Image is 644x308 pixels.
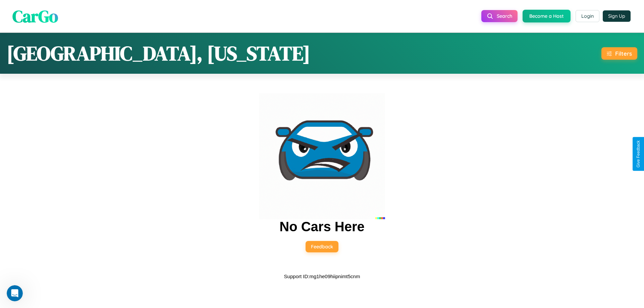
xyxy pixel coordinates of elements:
div: Filters [615,50,632,57]
div: Give Feedback [636,140,641,168]
button: Filters [601,47,637,60]
button: Login [576,10,599,22]
p: Support ID: mg1he09hiipnimt5cnm [284,272,360,281]
h1: [GEOGRAPHIC_DATA], [US_STATE] [7,40,310,67]
img: car [259,93,385,219]
span: CarGo [12,4,58,27]
iframe: Intercom live chat [7,285,23,301]
button: Sign Up [603,10,631,22]
h2: No Cars Here [279,219,364,234]
button: Feedback [306,241,338,252]
button: Search [481,10,518,22]
button: Become a Host [523,10,571,22]
span: Search [497,13,512,19]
